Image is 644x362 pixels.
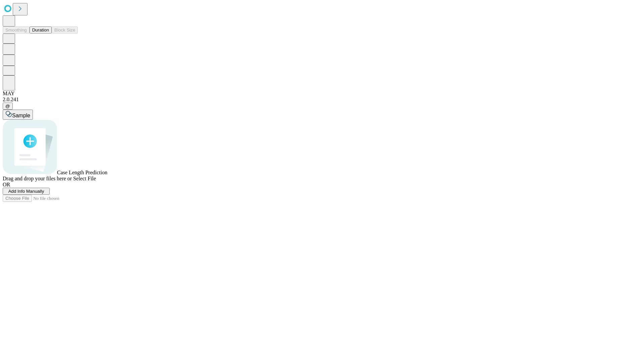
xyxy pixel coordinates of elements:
[3,97,641,103] div: 2.0.241
[3,188,50,195] button: Add Info Manually
[3,90,641,97] div: MAY
[8,189,44,194] span: Add Info Manually
[3,103,13,110] button: @
[3,110,33,120] button: Sample
[73,176,96,181] span: Select File
[52,26,78,34] button: Block Size
[57,170,107,175] span: Case Length Prediction
[5,104,10,109] span: @
[12,113,30,118] span: Sample
[30,26,52,34] button: Duration
[3,176,72,181] span: Drag and drop your files here or
[3,182,10,187] span: OR
[3,26,30,34] button: Smoothing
